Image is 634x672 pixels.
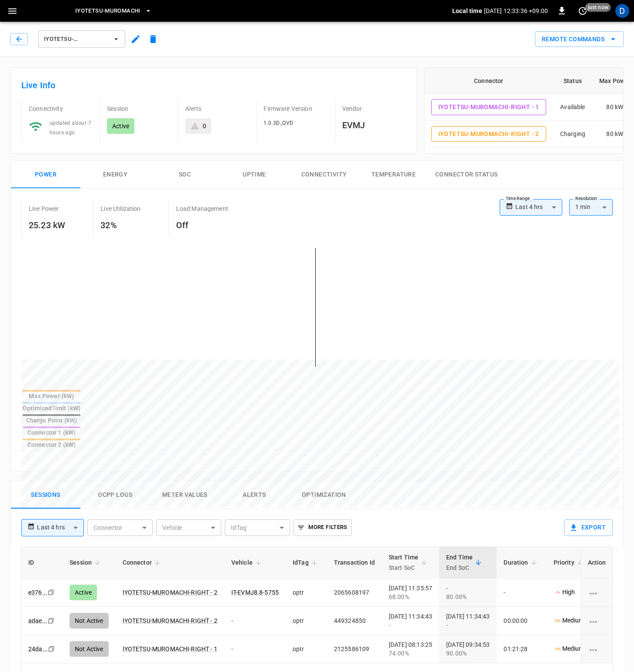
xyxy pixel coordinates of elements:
button: IYOTETSU-MUROMACHI-RIGHT - 1 [431,99,546,115]
a: IYOTETSU-MUROMACHI-RIGHT - 1 [123,645,217,652]
button: Export [564,519,613,536]
td: optr [286,635,327,663]
button: Energy [80,161,150,189]
label: Resolution [575,195,597,202]
h6: 32% [100,218,140,232]
th: Action [580,547,613,579]
span: End TimeEnd SoC [446,552,484,573]
button: Temperature [359,161,428,189]
h6: 25.23 kW [29,218,65,232]
span: IdTag [293,557,320,568]
button: set refresh interval [576,4,590,18]
p: Alerts [185,104,249,113]
div: Start Time [389,552,419,573]
div: 90.00% [446,649,490,658]
button: Remote Commands [535,31,624,47]
label: Time Range [506,195,530,202]
p: Connectivity [29,104,93,113]
span: Session [70,557,103,568]
button: IYOTETSU-MUROMACHI-RIGHT - 2 [431,126,546,142]
p: [DATE] 12:33:36 +09:00 [484,7,548,15]
p: Live Utilization [100,204,140,213]
button: Connectivity [289,161,359,189]
span: Vehicle [231,557,264,568]
div: 74.00% [389,649,432,658]
p: Active [112,122,129,130]
button: Connector Status [428,161,504,189]
th: Transaction Id [327,547,382,579]
div: Last 4 hrs [515,199,562,216]
span: Duration [504,557,539,568]
div: charging session options [587,588,606,597]
p: End SoC [446,562,473,573]
button: Alerts [220,481,289,509]
td: Charging [553,121,592,148]
h6: Live Info [21,78,406,92]
button: Meter Values [150,481,220,509]
p: Start SoC [389,562,419,573]
div: charging session options [587,645,606,653]
td: Available [553,94,592,121]
p: Vendor [342,104,406,113]
button: SOC [150,161,220,189]
div: End Time [446,552,473,573]
div: copy [47,644,56,654]
td: 01:21:28 [497,635,546,663]
div: Not Active [70,641,109,657]
button: Optimization [289,481,359,509]
div: Last 4 hrs [37,519,84,536]
div: 0 [203,122,206,130]
td: 2125586109 [327,635,382,663]
div: [DATE] 09:34:53 [446,640,490,658]
span: Connector [123,557,163,568]
button: Iyotetsu-Muromachi [72,3,155,20]
button: More Filters [294,519,351,536]
div: remote commands options [535,31,624,47]
span: just now [585,3,611,12]
span: Start TimeStart SoC [389,552,430,573]
p: Load Management [176,204,228,213]
th: Connector [424,68,553,94]
button: IYOTETSU-MUROMACHI-RIGHT [38,30,125,48]
th: ID [21,547,63,579]
h6: Off [176,218,228,232]
div: 1 min [569,199,613,216]
div: charging session options [587,616,606,625]
p: Session [107,104,171,113]
button: Power [11,161,80,189]
button: Ocpp logs [80,481,150,509]
span: IYOTETSU-MUROMACHI-RIGHT [44,34,108,44]
h6: EVMJ [342,118,406,132]
div: profile-icon [615,4,629,18]
div: [DATE] 08:13:25 [389,640,432,658]
span: updated about 7 hours ago [50,120,91,136]
p: Medium [554,644,584,653]
th: Status [553,68,592,94]
span: Priority [554,557,586,568]
button: Uptime [220,161,289,189]
p: Live Power [29,204,59,213]
button: Sessions [11,481,80,509]
td: - [224,635,286,663]
p: Firmware Version [264,104,327,113]
p: Local time [452,7,482,15]
span: 1.0.3D_QVD [264,120,293,126]
span: Iyotetsu-Muromachi [75,6,140,16]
